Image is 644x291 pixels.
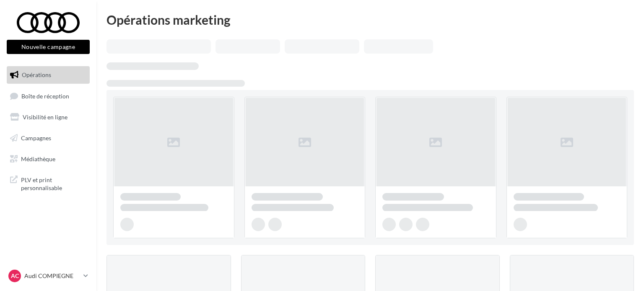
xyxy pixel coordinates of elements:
a: Médiathèque [5,150,91,168]
a: Visibilité en ligne [5,108,91,126]
a: AC Audi COMPIEGNE [7,268,90,284]
span: PLV et print personnalisable [21,174,86,192]
a: Opérations [5,66,91,84]
span: Médiathèque [21,155,55,162]
a: Boîte de réception [5,87,91,105]
a: Campagnes [5,129,91,147]
span: Visibilité en ligne [23,113,68,121]
span: Opérations [22,71,51,78]
span: AC [11,272,19,280]
span: Campagnes [21,134,51,142]
button: Nouvelle campagne [7,40,90,54]
p: Audi COMPIEGNE [24,272,80,280]
div: Opérations marketing [106,13,634,26]
span: Boîte de réception [21,92,69,99]
a: PLV et print personnalisable [5,171,91,196]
